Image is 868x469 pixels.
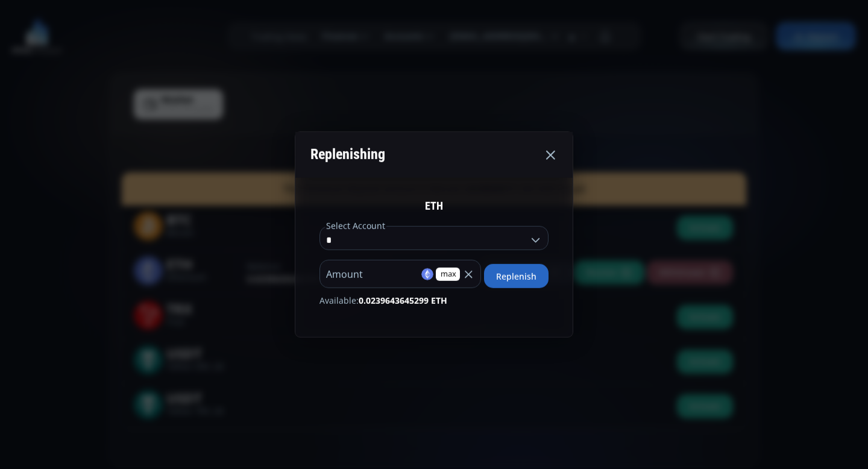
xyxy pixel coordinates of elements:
b: 0.0239643645299 ETH [359,295,447,306]
div: Available: [319,288,549,313]
div: Replenishing [310,139,385,170]
div: ETH [319,196,549,216]
span: max [436,268,460,281]
button: Replenish [484,264,549,288]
